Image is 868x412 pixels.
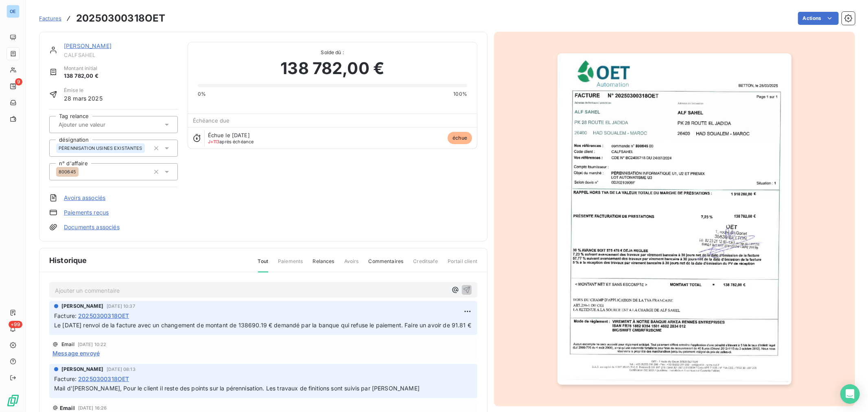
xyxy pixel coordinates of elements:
a: Avoirs associés [64,194,105,202]
span: Historique [49,255,87,266]
span: [DATE] 10:37 [107,304,135,309]
span: J+113 [208,139,220,145]
span: Avoirs [344,258,359,272]
span: Échéance due [193,117,230,124]
div: OE [7,5,20,18]
span: Portail client [448,258,477,272]
a: Documents associés [64,223,120,231]
h3: 20250300318OET [76,11,165,26]
span: 800645 [59,169,76,174]
img: invoice_thumbnail [558,53,792,385]
span: Message envoyé [52,349,100,357]
span: Échue le [DATE] [208,132,250,138]
span: 0% [198,90,206,98]
span: PÉRENNISATION USINES EXISTANTES [59,146,142,151]
span: Montant initial [64,65,98,72]
button: Actions [798,12,839,25]
span: 100% [453,90,467,98]
span: après échéance [208,139,254,144]
div: Open Intercom Messenger [840,384,860,404]
span: +99 [9,321,22,328]
input: Ajouter une valeur [58,121,140,128]
span: 9 [15,78,22,85]
span: 20250300318OET [78,375,129,383]
span: Email [61,342,74,347]
span: Mail d'[PERSON_NAME], Pour le client il reste des points sur la pérennisation. Les travaux de fin... [54,385,420,392]
span: 138 782,00 € [280,56,384,81]
span: Commentaires [369,258,404,272]
span: Relances [313,258,334,272]
span: Facture : [54,311,77,320]
a: 9 [7,80,19,93]
span: Le [DATE] renvoi de la facture avec un changement de montant de 138690.19 € demandé par la banque... [54,322,471,329]
img: Logo LeanPay [7,394,20,407]
span: 138 782,00 € [64,72,98,80]
span: Solde dû : [198,49,467,56]
span: Émise le [64,87,103,94]
a: Paiements reçus [64,208,109,217]
span: Paiements [278,258,303,272]
span: [DATE] 10:22 [78,342,107,347]
span: 20250300318OET [78,311,129,320]
span: [PERSON_NAME] [61,302,103,310]
a: [PERSON_NAME] [64,42,112,49]
span: Tout [258,258,269,272]
span: Creditsafe [413,258,438,272]
span: CALFSAHEL [64,52,178,58]
span: [PERSON_NAME] [61,366,103,373]
span: [DATE] 16:26 [78,405,107,410]
span: échue [448,132,472,144]
span: Email [60,405,75,411]
span: Factures [39,15,61,22]
span: [DATE] 08:13 [107,367,136,372]
a: Factures [39,14,61,22]
span: 28 mars 2025 [64,94,103,103]
span: Facture : [54,375,77,383]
